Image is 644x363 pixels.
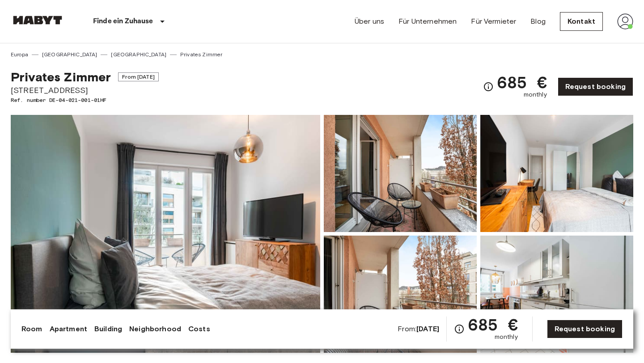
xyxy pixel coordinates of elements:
[11,16,64,25] img: Habyt
[94,324,122,334] a: Building
[118,72,159,81] span: From [DATE]
[11,51,28,59] a: Europa
[11,69,111,84] span: Privates Zimmer
[483,81,494,92] svg: Check cost overview for full price breakdown. Please note that discounts apply to new joiners onl...
[547,320,623,338] a: Request booking
[524,90,547,99] span: monthly
[129,324,181,334] a: Neighborhood
[480,236,633,353] img: Picture of unit DE-04-021-001-01HF
[180,51,222,59] a: Privates Zimmer
[617,13,633,30] img: avatar
[42,51,97,59] a: [GEOGRAPHIC_DATA]
[21,324,42,334] a: Room
[188,324,210,334] a: Costs
[471,16,516,27] a: Für Vermieter
[11,115,320,353] img: Marketing picture of unit DE-04-021-001-01HF
[454,324,465,334] svg: Check cost overview for full price breakdown. Please note that discounts apply to new joiners onl...
[355,16,384,27] a: Über uns
[480,115,633,232] img: Picture of unit DE-04-021-001-01HF
[324,236,477,353] img: Picture of unit DE-04-021-001-01HF
[111,51,166,59] a: [GEOGRAPHIC_DATA]
[468,317,518,333] span: 685 €
[416,325,439,333] b: [DATE]
[530,16,546,27] a: Blog
[398,324,439,334] span: From:
[11,84,159,96] span: [STREET_ADDRESS]
[11,96,159,104] span: Ref. number DE-04-021-001-01HF
[495,333,518,342] span: monthly
[558,77,633,96] a: Request booking
[50,324,87,334] a: Apartment
[497,74,547,90] span: 685 €
[560,12,603,31] a: Kontakt
[93,16,153,27] p: Finde ein Zuhause
[324,115,477,232] img: Picture of unit DE-04-021-001-01HF
[398,16,457,27] a: Für Unternehmen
